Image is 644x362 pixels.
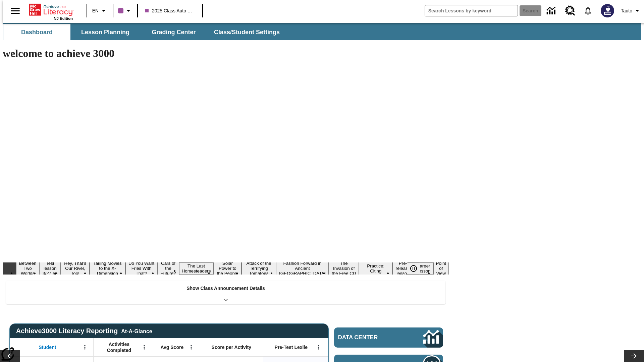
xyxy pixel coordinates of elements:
div: Show Class Announcement Details [6,281,445,304]
button: Slide 15 Point of View [433,260,449,277]
p: Show Class Announcement Details [186,285,265,292]
span: EN [92,7,99,14]
button: Slide 13 Pre-release lesson [392,260,413,277]
button: Class/Student Settings [209,24,285,40]
a: Resource Center, Will open in new tab [561,2,579,20]
span: Data Center [338,334,401,341]
a: Data Center [334,327,443,348]
button: Open Menu [314,342,324,352]
button: Slide 3 Hey, That's Our River, Too! [61,260,90,277]
h1: welcome to achieve 3000 [3,47,449,60]
button: Profile/Settings [618,5,644,17]
button: Dashboard [3,24,70,40]
div: Pause [407,262,427,275]
span: Avg Score [160,344,183,350]
div: SubNavbar [3,24,286,40]
button: Slide 1 Between Two Worlds [16,260,39,277]
button: Slide 8 Solar Power to the People [213,260,241,277]
a: Notifications [579,2,597,19]
button: Grading Center [140,24,207,40]
button: Pause [407,262,420,275]
button: Slide 7 The Last Homesteaders [179,262,214,275]
span: Activities Completed [97,341,141,353]
div: SubNavbar [3,23,641,40]
button: Open Menu [80,342,90,352]
button: Slide 12 Mixed Practice: Citing Evidence [359,257,392,280]
button: Slide 4 Taking Movies to the X-Dimension [90,260,125,277]
span: Tauto [621,7,632,14]
button: Slide 10 Fashion Forward in Ancient Rome [276,260,329,277]
span: Student [39,344,56,350]
button: Class color is purple. Change class color [115,5,135,17]
span: Score per Activity [212,344,252,350]
a: Home [29,3,73,16]
button: Open Menu [139,342,149,352]
input: search field [425,5,518,16]
span: NJ Edition [54,16,73,20]
button: Slide 6 Cars of the Future? [157,260,179,277]
button: Slide 5 Do You Want Fries With That? [125,260,158,277]
span: Pre-Test Lexile [275,344,308,350]
button: Slide 9 Attack of the Terrifying Tomatoes [241,260,276,277]
a: Data Center [543,2,561,20]
button: Open Menu [186,342,196,352]
button: Lesson Planning [72,24,139,40]
button: Slide 11 The Invasion of the Free CD [329,260,359,277]
span: Achieve3000 Literacy Reporting [16,327,152,335]
button: Select a new avatar [597,2,618,19]
button: Lesson carousel, Next [624,350,644,362]
div: Home [29,2,73,20]
button: Language: EN, Select a language [89,5,111,17]
button: Open side menu [5,1,25,21]
span: 2025 Class Auto Grade 13 [145,7,195,14]
div: At-A-Glance [121,327,152,335]
img: Avatar [601,4,614,17]
button: Slide 2 Test lesson 3/27 en [39,260,61,277]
